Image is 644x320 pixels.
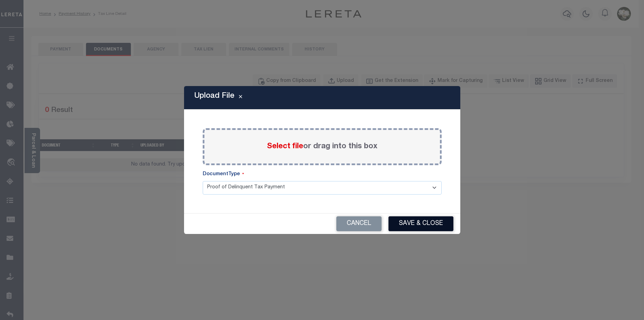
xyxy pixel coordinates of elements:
[234,94,247,102] button: Close
[267,141,377,152] label: or drag into this box
[203,171,244,178] label: DocumentType
[267,143,303,150] span: Select file
[336,216,382,231] button: Cancel
[388,216,453,231] button: Save & Close
[194,92,234,101] h5: Upload File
